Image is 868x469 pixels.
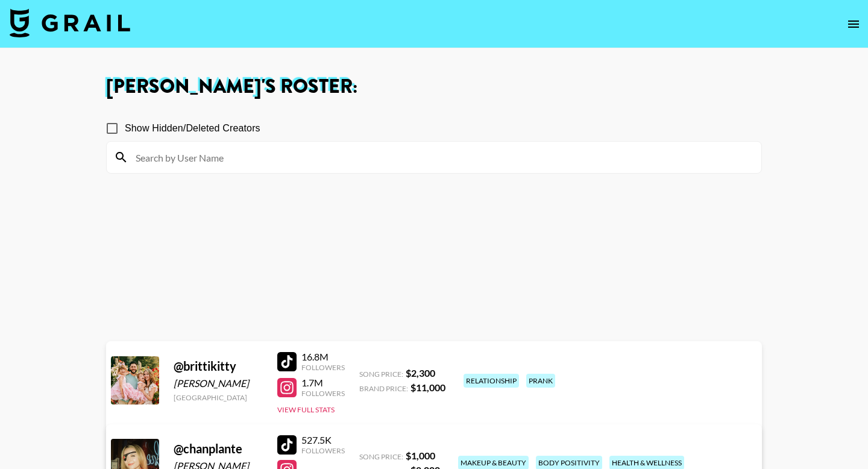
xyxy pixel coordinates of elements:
[464,374,519,388] div: relationship
[359,384,408,393] span: Brand Price:
[125,121,260,136] span: Show Hidden/Deleted Creators
[174,393,263,402] div: [GEOGRAPHIC_DATA]
[406,367,435,379] strong: $ 2,300
[301,363,345,372] div: Followers
[174,359,263,374] div: @ brittikitty
[406,450,435,461] strong: $ 1,000
[301,389,345,398] div: Followers
[301,351,345,363] div: 16.8M
[359,370,403,379] span: Song Price:
[174,377,263,389] div: [PERSON_NAME]
[301,377,345,389] div: 1.7M
[174,441,263,456] div: @ chanplante
[841,12,866,36] button: open drawer
[410,382,445,393] strong: $ 11,000
[359,452,403,461] span: Song Price:
[301,434,345,446] div: 527.5K
[106,77,762,96] h1: [PERSON_NAME] 's Roster:
[128,148,754,167] input: Search by User Name
[526,374,555,388] div: prank
[301,446,345,455] div: Followers
[10,8,130,37] img: Grail Talent
[277,405,335,414] button: View Full Stats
